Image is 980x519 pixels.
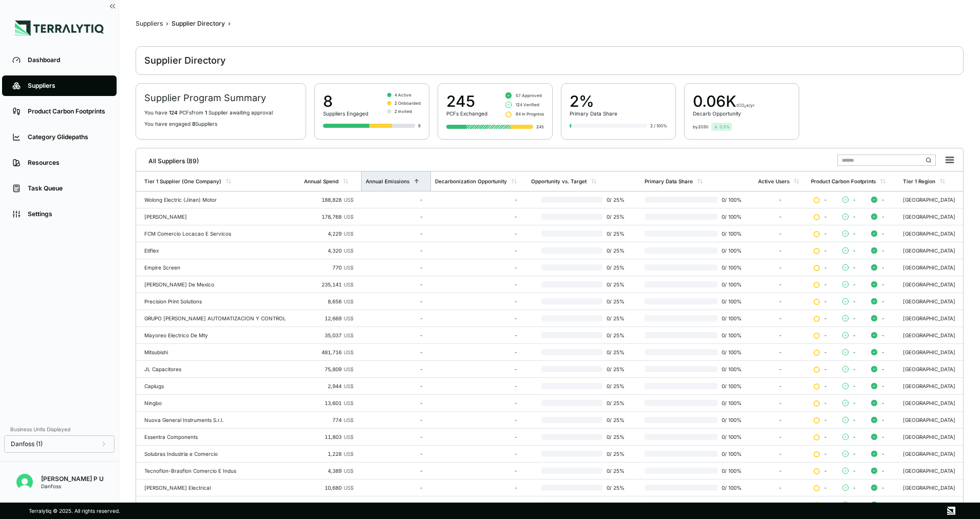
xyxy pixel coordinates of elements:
[824,332,827,338] span: -
[602,298,630,304] span: 0 / 25 %
[304,468,353,474] div: 4,389
[903,485,959,491] div: [GEOGRAPHIC_DATA]
[824,434,827,440] span: -
[394,100,421,106] span: 2 Onboarded
[394,108,412,114] span: 2 Invited
[718,247,743,254] span: 0 / 100 %
[693,92,755,110] div: 0.06 K
[853,485,856,491] span: -
[435,315,517,321] div: -
[144,178,221,184] div: Tier 1 Supplier (One Company)
[304,332,353,338] div: 35,037
[824,214,827,220] span: -
[718,417,743,423] span: 0 / 100 %
[758,366,803,372] div: -
[435,214,517,220] div: -
[192,121,195,127] span: 8
[304,417,353,423] div: 774
[602,214,630,220] span: 0 / 25 %
[602,281,630,287] span: 0 / 25 %
[446,92,487,110] div: 245
[824,298,827,304] span: -
[531,178,587,184] div: Opportunity vs. Target
[365,383,423,389] div: -
[28,133,106,141] div: Category Glidepaths
[344,434,353,440] span: US$
[718,298,743,304] span: 0 / 100 %
[344,468,353,474] span: US$
[344,281,353,287] span: US$
[228,20,231,28] span: ›
[881,434,884,440] span: -
[516,102,539,108] span: 124 Verified
[365,315,423,321] div: -
[41,475,104,483] div: [PERSON_NAME] P U
[28,82,106,90] div: Suppliers
[853,332,856,338] span: -
[365,502,423,508] div: -
[824,349,827,355] span: -
[853,366,856,372] span: -
[881,502,884,508] span: -
[758,434,803,440] div: -
[304,197,353,203] div: 188,828
[602,264,630,271] span: 0 / 25 %
[344,451,353,457] span: US$
[304,485,353,491] div: 10,680
[903,383,959,389] div: [GEOGRAPHIC_DATA]
[435,502,517,508] div: -
[903,417,959,423] div: [GEOGRAPHIC_DATA]
[881,468,884,474] span: -
[323,110,368,117] div: Suppliers Engaged
[853,315,856,321] span: -
[903,315,959,321] div: [GEOGRAPHIC_DATA]
[144,502,296,508] div: Denso Thermal Systems
[435,281,517,287] div: -
[304,451,353,457] div: 1,228
[881,417,884,423] span: -
[824,485,827,491] span: -
[758,298,803,304] div: -
[144,298,296,304] div: Precision Print Solutions
[435,451,517,457] div: -
[144,485,296,491] div: [PERSON_NAME] Electrical
[144,264,296,271] div: Empire Screen
[304,298,353,304] div: 8,656
[365,417,423,423] div: -
[758,197,803,203] div: -
[824,400,827,406] span: -
[365,451,423,457] div: -
[435,264,517,271] div: -
[903,332,959,338] div: [GEOGRAPHIC_DATA]
[446,110,487,117] div: PCFs Exchanged
[435,247,517,254] div: -
[853,197,856,203] span: -
[365,468,423,474] div: -
[166,20,168,28] span: ›
[344,383,353,389] span: US$
[602,366,630,372] span: 0 / 25 %
[853,298,856,304] span: -
[903,400,959,406] div: [GEOGRAPHIC_DATA]
[650,123,667,129] div: 2 / 100%
[144,247,296,254] div: Etiflex
[344,349,353,355] span: US$
[435,485,517,491] div: -
[140,153,199,165] div: All Suppliers (89)
[144,121,297,127] p: You have engaged Suppliers
[758,178,789,184] div: Active Users
[853,230,856,237] span: -
[435,383,517,389] div: -
[144,214,296,220] div: [PERSON_NAME]
[41,483,104,489] div: Danfoss
[144,349,296,355] div: Mitsubishi
[205,109,207,116] span: 1
[853,264,856,271] span: -
[304,230,353,237] div: 4,229
[28,159,106,167] div: Resources
[881,383,884,389] span: -
[144,54,225,67] div: Supplier Directory
[853,417,856,423] span: -
[344,485,353,491] span: US$
[758,230,803,237] div: -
